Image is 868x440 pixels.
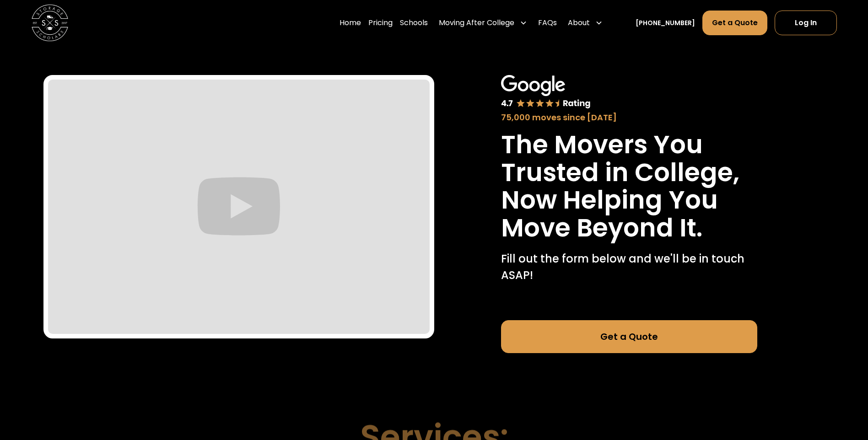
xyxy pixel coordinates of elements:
[702,11,767,35] a: Get a Quote
[368,10,393,36] a: Pricing
[400,10,428,36] a: Schools
[501,75,591,109] img: Google 4.7 star rating
[32,5,68,41] img: Storage Scholars main logo
[435,10,531,36] div: Moving After College
[439,17,514,28] div: Moving After College
[501,320,757,353] a: Get a Quote
[636,18,695,28] a: [PHONE_NUMBER]
[775,11,837,35] a: Log In
[564,10,606,36] div: About
[568,17,590,28] div: About
[48,80,430,334] iframe: Graduate Shipping
[538,10,557,36] a: FAQs
[501,251,757,284] p: Fill out the form below and we'll be in touch ASAP!
[340,10,361,36] a: Home
[501,111,757,123] div: 75,000 moves since [DATE]
[501,131,757,241] h1: The Movers You Trusted in College, Now Helping You Move Beyond It.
